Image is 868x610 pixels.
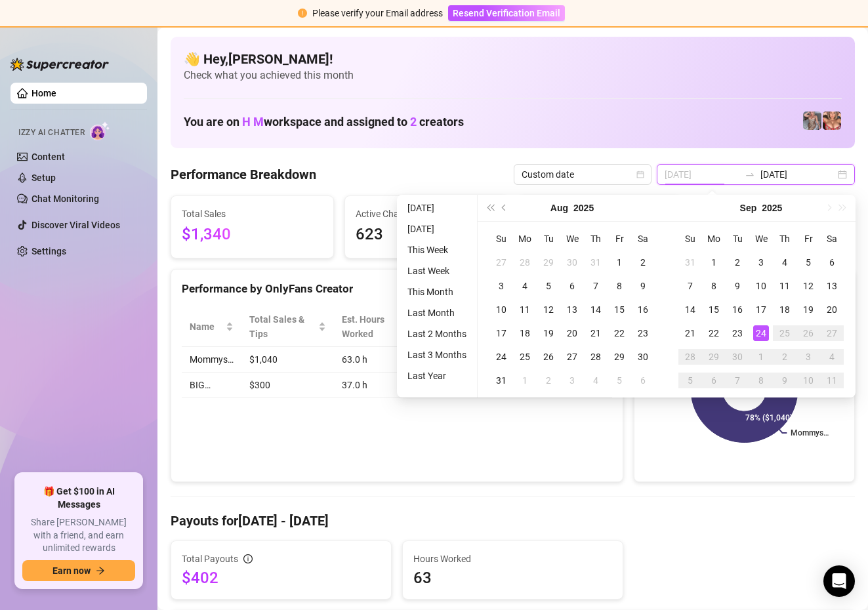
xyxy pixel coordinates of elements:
td: 2025-10-07 [726,369,749,392]
a: Home [31,88,56,98]
td: 2025-08-15 [608,298,631,321]
span: $402 [182,567,381,588]
td: 2025-09-22 [702,321,726,345]
input: Start date [665,167,739,182]
div: 1 [706,254,722,270]
span: to [745,169,755,180]
td: 2025-09-20 [820,298,844,321]
td: 2025-08-14 [584,298,608,321]
div: 26 [800,325,816,341]
span: info-circle [243,554,253,563]
td: 2025-09-15 [702,298,726,321]
td: 2025-10-06 [702,369,726,392]
img: pennylondonvip [803,112,821,130]
div: 7 [588,278,604,294]
button: Choose a year [762,195,782,221]
td: 2025-09-21 [678,321,702,345]
div: 18 [777,302,793,317]
td: 2025-08-20 [560,321,584,345]
div: 16 [635,302,651,317]
div: 19 [800,302,816,317]
div: 14 [588,302,604,317]
div: 3 [800,349,816,365]
li: This Week [402,242,472,258]
button: Choose a year [573,195,594,221]
span: Check what you achieved this month [184,68,842,83]
a: Settings [31,246,66,256]
div: 28 [517,254,533,270]
div: 6 [635,373,651,388]
div: 8 [611,278,627,294]
td: 2025-08-16 [631,298,655,321]
td: 2025-08-01 [608,251,631,274]
span: $1,340 [182,222,323,247]
div: 14 [682,302,698,317]
div: 20 [824,302,840,317]
td: 2025-09-06 [820,251,844,274]
h4: 👋 Hey, [PERSON_NAME] ! [184,50,842,68]
img: pennylondon [823,112,841,130]
div: 20 [564,325,580,341]
td: 2025-07-29 [537,251,560,274]
div: 7 [730,373,745,388]
span: 623 [356,222,497,247]
th: Tu [537,227,560,251]
span: Earn now [52,565,91,576]
td: 2025-08-08 [608,274,631,298]
td: 2025-08-04 [513,274,537,298]
td: 2025-07-27 [489,251,513,274]
td: 2025-09-19 [796,298,820,321]
div: 4 [517,278,533,294]
img: logo-BBDzfeDw.svg [10,58,109,71]
td: 2025-08-17 [489,321,513,345]
td: 2025-10-11 [820,369,844,392]
td: 2025-09-09 [726,274,749,298]
a: Chat Monitoring [31,193,99,204]
div: 17 [753,302,769,317]
td: 2025-09-25 [773,321,796,345]
div: 29 [541,254,556,270]
text: Mommys… [791,428,829,437]
div: 5 [682,373,698,388]
a: Content [31,152,65,162]
td: 2025-08-25 [513,345,537,369]
td: 2025-08-10 [489,298,513,321]
th: Fr [608,227,631,251]
div: 28 [682,349,698,365]
div: 25 [777,325,793,341]
td: 2025-10-09 [773,369,796,392]
td: 2025-09-02 [537,369,560,392]
li: [DATE] [402,221,472,237]
a: Setup [31,173,56,183]
div: 27 [493,254,509,270]
div: 10 [493,302,509,317]
div: 26 [541,349,556,365]
td: 2025-10-08 [749,369,773,392]
td: 2025-08-22 [608,321,631,345]
h4: Performance Breakdown [171,165,316,184]
div: 23 [635,325,651,341]
div: Performance by OnlyFans Creator [182,280,612,298]
div: 10 [800,373,816,388]
li: Last 3 Months [402,347,472,363]
div: 25 [517,349,533,365]
td: $300 [241,373,334,398]
button: Choose a month [740,195,757,221]
div: 5 [800,254,816,270]
div: 31 [588,254,604,270]
td: 2025-09-10 [749,274,773,298]
td: 2025-09-05 [796,251,820,274]
div: 11 [824,373,840,388]
div: 12 [541,302,556,317]
div: 1 [611,254,627,270]
input: End date [760,167,835,182]
span: swap-right [745,169,755,180]
span: Izzy AI Chatter [18,127,85,139]
div: 3 [753,254,769,270]
span: Hours Worked [413,552,612,566]
td: 2025-09-26 [796,321,820,345]
div: 29 [706,349,722,365]
h1: You are on workspace and assigned to creators [184,115,464,129]
button: Last year (Control + left) [483,195,497,221]
div: 9 [635,278,651,294]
